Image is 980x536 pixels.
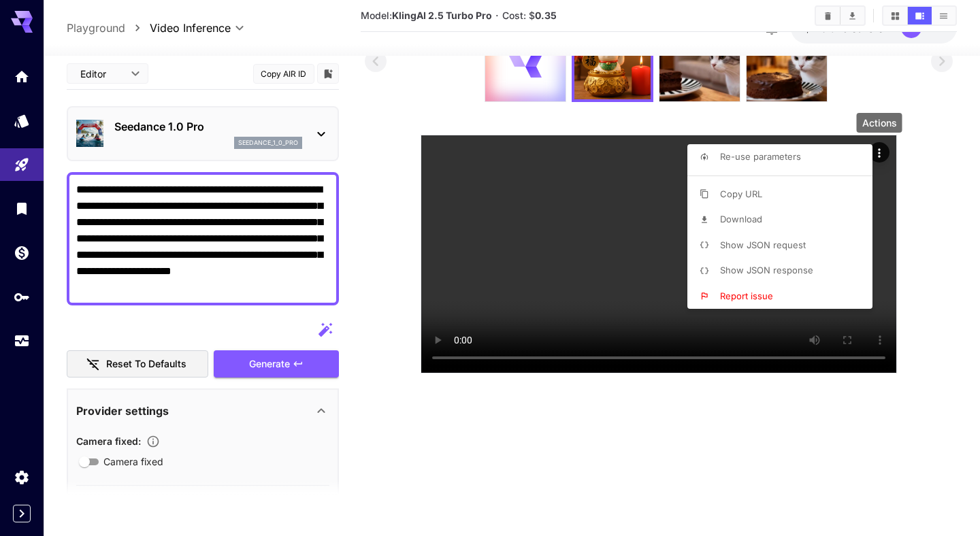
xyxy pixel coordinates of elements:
span: Download [720,214,762,224]
div: Actions [857,113,902,133]
span: Show JSON request [720,239,806,250]
span: Copy URL [720,188,762,199]
span: Report issue [720,290,773,301]
span: Re-use parameters [720,151,801,162]
span: Show JSON response [720,265,813,275]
